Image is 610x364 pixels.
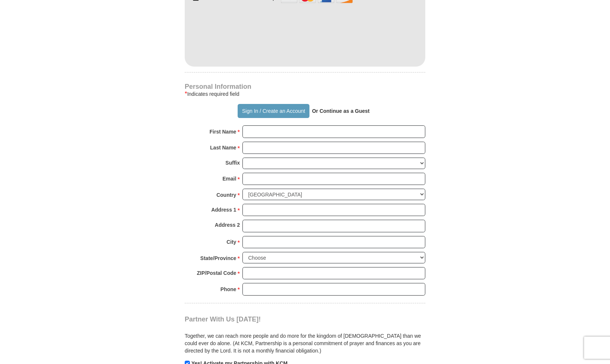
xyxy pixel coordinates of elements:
[222,173,236,184] strong: Email
[238,104,309,118] button: Sign In / Create an Account
[185,90,425,98] div: Indicates required field
[197,268,237,278] strong: ZIP/Postal Code
[211,205,237,215] strong: Address 1
[200,253,236,263] strong: State/Province
[312,108,370,114] strong: Or Continue as a Guest
[210,127,236,137] strong: First Name
[215,220,240,230] strong: Address 2
[185,316,261,323] span: Partner With Us [DATE]!
[185,84,425,90] h4: Personal Information
[221,284,237,294] strong: Phone
[210,142,237,153] strong: Last Name
[227,237,236,247] strong: City
[185,332,425,354] p: Together, we can reach more people and do more for the kingdom of [DEMOGRAPHIC_DATA] than we coul...
[225,158,240,168] strong: Suffix
[217,190,237,200] strong: Country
